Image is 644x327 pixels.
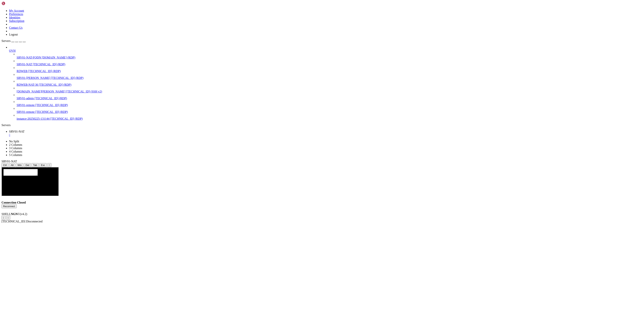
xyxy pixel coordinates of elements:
[50,117,83,120] span: [TECHNICAL_ID] (RDP)
[11,212,18,216] b: NGN
[9,150,22,153] a: 4 Columns
[17,52,642,59] li: SRV01-NAT-FQDN [DOMAIN_NAME] (RDP)
[2,212,27,216] span: SHELL ©
[9,16,20,19] a: Identities
[17,76,642,80] a: SRV01-[PERSON_NAME] [TECHNICAL_ID] (RDP)
[9,33,18,36] a: Logout
[35,97,67,100] span: [TECHNICAL_ID] (RDP)
[17,90,65,93] span: [DOMAIN_NAME][PERSON_NAME]
[2,160,17,163] span: SRV01-NAT
[25,164,29,167] span: Del
[24,163,31,167] button: Del
[17,73,642,80] li: SRV01-[PERSON_NAME] [TECHNICAL_ID] (RDP)
[28,69,61,73] span: [TECHNICAL_ID] (RDP)
[17,97,642,100] a: SRV01-admin [TECHNICAL_ID] (RDP)
[17,110,35,113] span: SRV01-remote
[17,63,642,66] a: SRV01-NAT [TECHNICAL_ID] (RDP)
[3,164,7,167] span: Ctrl
[9,143,22,146] a: 2 Columns
[17,69,28,73] span: RDWEB
[2,216,5,220] button: 
[2,2,23,5] img: Shellngn
[39,163,47,167] button: Esc
[17,103,642,107] a: SRV01-remote [TECHNICAL_ID] (RDP)
[17,86,642,93] li: [DOMAIN_NAME][PERSON_NAME] [TECHNICAL_ID] (SSH v2)
[16,163,23,167] button: Win
[17,100,642,107] li: SRV01-remote [TECHNICAL_ID] (RDP)
[17,83,642,86] a: RDWEB-NAT-36 [TECHNICAL_ID] (RDP)
[17,69,642,73] a: RDWEB [TECHNICAL_ID] (RDP)
[17,107,642,114] li: SRV01-remote [TECHNICAL_ID] (RDP)
[17,63,32,66] span: SRV01-NAT
[2,220,25,223] span: [TECHNICAL_ID]
[17,164,22,167] span: Win
[17,56,41,59] span: SRV01-NAT-FQDN
[47,163,51,167] button: 
[9,12,23,16] a: Preferences
[17,114,642,120] li: instance-20250225-131144 [TECHNICAL_ID] (RDP)
[2,163,8,167] button: Ctrl
[51,76,83,79] span: [TECHNICAL_ID] (RDP)
[9,46,642,120] li: OVH
[17,117,49,120] span: instance-20250225-131144
[35,103,68,107] span: [TECHNICAL_ID] (RDP)
[66,90,102,93] span: [TECHNICAL_ID] (SSH v2)
[9,26,23,29] a: Contact Us
[17,66,642,73] li: RDWEB [TECHNICAL_ID] (RDP)
[35,110,68,113] span: [TECHNICAL_ID] (RDP)
[33,63,65,66] span: [TECHNICAL_ID] (RDP)
[2,204,17,208] button: Reconnect
[17,56,642,59] a: SRV01-NAT-FQDN [DOMAIN_NAME] (RDP)
[39,83,71,86] span: [TECHNICAL_ID] (RDP)
[6,216,10,220] button: 
[17,90,642,93] a: [DOMAIN_NAME][PERSON_NAME] [TECHNICAL_ID] (SSH v2)
[17,93,642,100] li: SRV01-admin [TECHNICAL_ID] (RDP)
[17,103,35,107] span: SRV01-remote
[2,39,26,42] a: Servers
[33,164,37,167] span: Tab
[2,39,11,42] span: Servers
[17,76,50,79] span: SRV01-[PERSON_NAME]
[17,80,642,86] li: RDWEB-NAT-36 [TECHNICAL_ID] (RDP)
[32,163,39,167] button: Tab
[2,123,642,127] div: Servers
[20,212,27,216] span: 4.2.0
[3,216,4,219] div: 
[9,163,15,167] button: Alt
[17,59,642,66] li: SRV01-NAT [TECHNICAL_ID] (RDP)
[9,133,642,137] a: 
[9,9,24,12] a: My Account
[41,164,45,167] span: Esc
[9,130,642,137] a: SRV01-NAT
[8,216,9,219] div: 
[26,220,42,223] span: Disconnected
[2,201,26,204] span: Connection Closed
[42,56,75,59] span: [DOMAIN_NAME] (RDP)
[9,147,22,150] a: 3 Columns
[49,164,50,167] div: 
[17,117,642,120] a: instance-20250225-131144 [TECHNICAL_ID] (RDP)
[9,140,19,143] a: No Split
[9,153,22,157] a: 5 Columns
[17,110,642,114] a: SRV01-remote [TECHNICAL_ID] (RDP)
[9,49,16,52] span: OVH
[11,164,14,167] span: Alt
[17,97,34,100] span: SRV01-admin
[9,130,25,133] span: SRV01-NAT
[9,19,24,22] a: Subscription
[9,49,642,52] a: OVH
[17,83,38,86] span: RDWEB-NAT-36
